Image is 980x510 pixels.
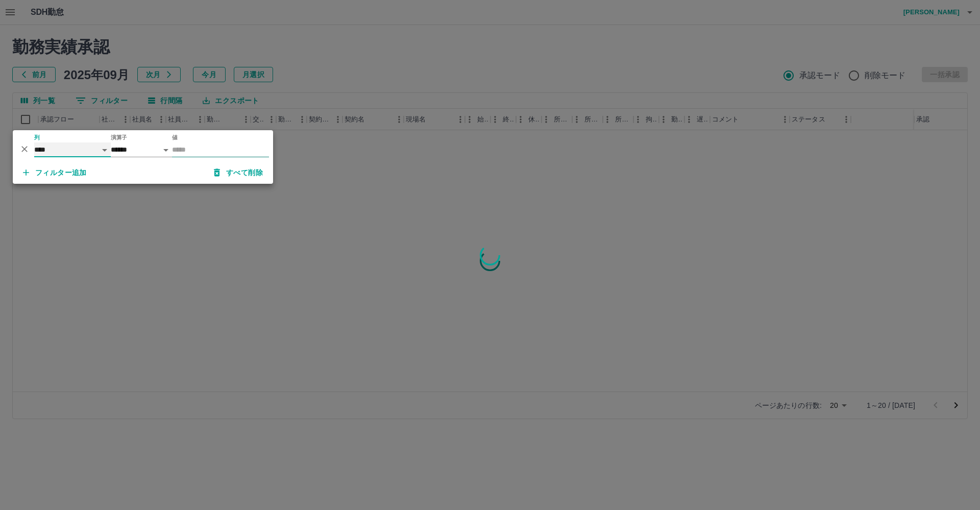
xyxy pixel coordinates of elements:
[34,134,40,141] label: 列
[15,163,95,182] button: フィルター追加
[206,163,271,182] button: すべて削除
[17,141,32,157] button: 削除
[172,134,178,141] label: 値
[111,134,127,141] label: 演算子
